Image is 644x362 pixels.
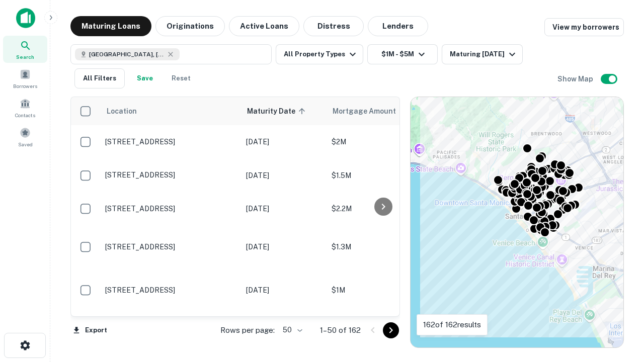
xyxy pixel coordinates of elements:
th: Location [100,97,241,125]
button: All Property Types [276,44,363,64]
a: Contacts [3,94,47,121]
p: [DATE] [246,285,321,296]
p: [DATE] [246,241,321,252]
button: Lenders [368,16,428,36]
div: 50 [279,323,304,337]
button: Originations [155,16,225,36]
p: $1M [332,285,432,296]
a: View my borrowers [544,18,624,36]
th: Maturity Date [241,97,327,125]
th: Mortgage Amount [327,97,437,125]
button: Active Loans [229,16,299,36]
p: Rows per page: [220,324,275,336]
p: [STREET_ADDRESS] [105,242,236,251]
a: Search [3,36,47,63]
p: $2M [332,136,432,147]
span: Mortgage Amount [333,105,409,117]
p: [STREET_ADDRESS] [105,137,236,146]
div: Maturing [DATE] [450,48,518,60]
button: Maturing Loans [70,16,151,36]
span: Location [106,105,137,117]
span: Maturity Date [247,105,308,117]
a: Borrowers [3,65,47,92]
button: Export [70,323,110,338]
button: Go to next page [383,322,399,338]
p: 162 of 162 results [423,319,481,331]
p: [DATE] [246,203,321,214]
button: Distress [303,16,364,36]
p: [STREET_ADDRESS] [105,286,236,295]
span: Contacts [15,111,35,119]
iframe: Chat Widget [594,282,644,330]
p: $1.3M [332,241,432,252]
span: Saved [18,140,33,148]
span: Borrowers [13,82,37,90]
p: 1–50 of 162 [320,324,361,336]
button: Save your search to get updates of matches that match your search criteria. [129,68,161,88]
span: Search [16,53,34,61]
a: Saved [3,123,47,150]
p: $1.5M [332,170,432,181]
h6: Show Map [557,73,595,84]
button: $1M - $5M [367,44,438,64]
p: [DATE] [246,170,321,181]
img: capitalize-icon.png [16,8,35,28]
div: 0 0 [411,97,623,347]
button: Reset [165,68,197,88]
span: [GEOGRAPHIC_DATA], [GEOGRAPHIC_DATA], [GEOGRAPHIC_DATA] [89,50,165,59]
button: Maturing [DATE] [442,44,523,64]
button: All Filters [74,68,125,88]
p: [DATE] [246,136,321,147]
button: [GEOGRAPHIC_DATA], [GEOGRAPHIC_DATA], [GEOGRAPHIC_DATA] [70,44,272,64]
p: [STREET_ADDRESS] [105,170,236,179]
p: $2.2M [332,203,432,214]
p: [STREET_ADDRESS] [105,204,236,213]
